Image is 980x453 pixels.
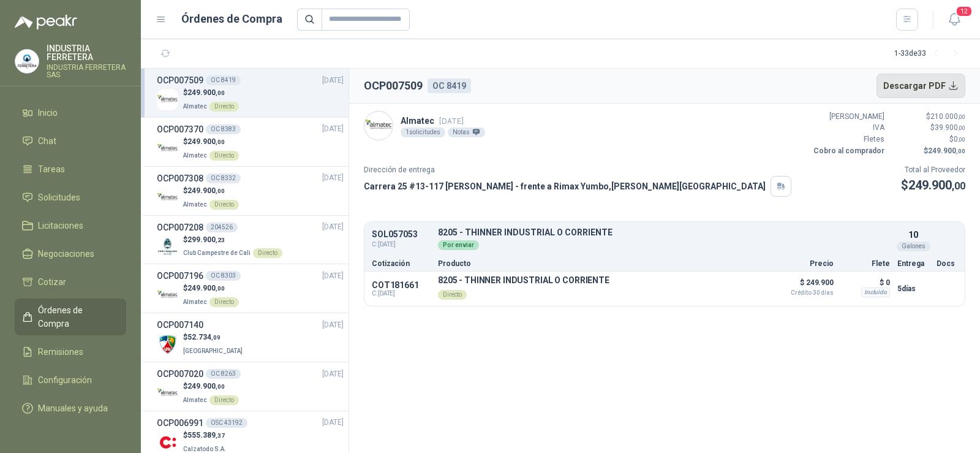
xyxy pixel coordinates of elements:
[209,102,239,112] div: Directo
[952,180,965,192] span: ,00
[206,271,241,281] div: OC 8303
[897,260,929,267] p: Entrega
[15,186,126,209] a: Solicitudes
[438,240,479,250] div: Por enviar
[15,242,126,265] a: Negociaciones
[15,101,126,124] a: Inicio
[38,106,58,120] span: Inicio
[935,123,965,132] span: 39.900
[157,284,178,306] img: Company Logo
[841,260,890,267] p: Flete
[438,275,609,285] p: 8205 - THINNER INDUSTRIAL O CORRIENTE
[322,221,344,233] span: [DATE]
[183,283,239,294] p: $
[183,332,245,343] p: $
[364,180,766,193] p: Carrera 25 #13-117 [PERSON_NAME] - frente a Rimax Yumbo , [PERSON_NAME][GEOGRAPHIC_DATA]
[894,44,965,64] div: 1 - 33 de 33
[187,382,225,390] span: 249.900
[841,275,890,290] p: $ 0
[892,122,965,134] p: $
[183,201,207,208] span: Almatec
[183,87,239,99] p: $
[958,136,965,143] span: ,00
[211,334,221,341] span: ,09
[901,164,965,176] p: Total al Proveedor
[438,228,890,237] p: 8205 - THINNER INDUSTRIAL O CORRIENTE
[38,275,66,289] span: Cotizar
[908,228,918,242] p: 10
[38,191,80,204] span: Solicitudes
[187,284,225,292] span: 249.900
[216,188,225,194] span: ,00
[157,123,344,161] a: OCP007370OC 8383[DATE] Company Logo$249.900,00AlmatecDirecto
[897,281,929,296] p: 5 días
[206,369,241,379] div: OC 8263
[448,128,485,137] div: Notas
[216,432,225,439] span: ,37
[861,287,890,297] div: Incluido
[772,275,834,296] p: $ 249.900
[15,129,126,153] a: Chat
[183,299,207,305] span: Almatec
[401,128,445,137] div: 1 solicitudes
[216,285,225,292] span: ,00
[157,187,178,208] img: Company Logo
[38,219,83,232] span: Licitaciones
[364,77,423,94] h2: OCP007509
[943,9,965,31] button: 12
[206,173,241,183] div: OC 8332
[930,112,965,121] span: 210.000
[811,134,884,145] p: Fletes
[876,74,966,98] button: Descargar PDF
[811,111,884,123] p: [PERSON_NAME]
[438,260,765,267] p: Producto
[209,151,239,161] div: Directo
[15,15,77,29] img: Logo peakr
[15,299,126,335] a: Órdenes de Compra
[209,297,239,307] div: Directo
[183,249,251,256] span: Club Campestre de Cali
[47,64,126,78] p: INDUSTRIA FERRETERA SAS
[183,185,239,197] p: $
[901,176,965,195] p: $
[157,432,178,453] img: Company Logo
[183,234,282,246] p: $
[183,381,239,392] p: $
[38,402,108,415] span: Manuales y ayuda
[322,270,344,282] span: [DATE]
[157,172,344,210] a: OCP007308OC 8332[DATE] Company Logo$249.900,00AlmatecDirecto
[401,114,485,128] p: Almatec
[892,111,965,123] p: $
[183,397,207,403] span: Almatec
[206,75,241,85] div: OC 8419
[956,6,973,17] span: 12
[937,260,957,267] p: Docs
[157,74,344,112] a: OCP007509OC 8419[DATE] Company Logo$249.900,00AlmatecDirecto
[439,116,464,126] span: [DATE]
[157,74,203,87] h3: OCP007509
[322,319,344,331] span: [DATE]
[157,416,203,430] h3: OCP006991
[38,247,94,261] span: Negociaciones
[372,290,431,297] span: C: [DATE]
[183,446,226,452] span: Calzatodo S.A.
[428,78,471,93] div: OC 8419
[157,367,203,381] h3: OCP007020
[772,260,834,267] p: Precio
[157,318,203,332] h3: OCP007140
[897,242,930,251] div: Galones
[15,270,126,294] a: Cotizar
[322,75,344,86] span: [DATE]
[15,397,126,420] a: Manuales y ayuda
[928,147,965,155] span: 249.900
[38,345,83,359] span: Remisiones
[956,148,965,154] span: ,00
[438,290,467,300] div: Directo
[157,235,178,257] img: Company Logo
[157,172,203,185] h3: OCP007308
[209,200,239,210] div: Directo
[157,383,178,404] img: Company Logo
[892,145,965,157] p: $
[322,172,344,184] span: [DATE]
[811,145,884,157] p: Cobro al comprador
